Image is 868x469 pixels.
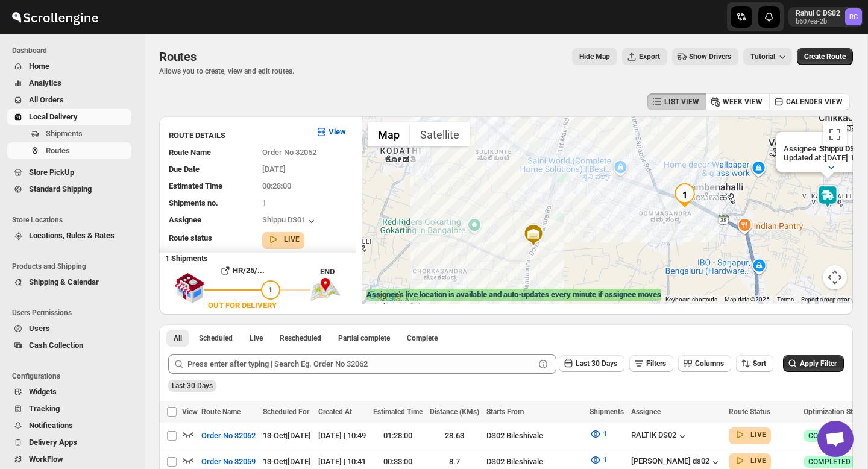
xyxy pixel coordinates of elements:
[166,330,189,347] button: All routes
[689,52,731,61] span: Show Drivers
[29,324,50,333] span: Users
[797,48,853,65] button: Create Route
[29,438,77,447] span: Delivery Apps
[646,359,666,368] span: Filters
[29,61,49,71] span: Home
[576,359,617,368] span: Last 30 Days
[169,148,211,157] span: Route Name
[262,198,266,207] span: 1
[29,455,63,464] span: WorkFlow
[800,359,837,368] span: Apply Filter
[582,424,614,444] button: 1
[318,456,366,468] div: [DATE] | 10:41
[823,122,847,146] button: Toggle fullscreen view
[486,430,582,442] div: DS02 Bileshivale
[199,333,233,343] span: Scheduled
[172,382,213,390] span: Last 30 Days
[29,78,61,87] span: Analytics
[808,457,851,467] span: COMPLETED
[318,430,366,442] div: [DATE] | 10:49
[783,355,844,372] button: Apply Filter
[29,404,60,413] span: Tracking
[263,408,309,416] span: Scheduled For
[664,97,699,107] span: LIST VIEW
[262,181,291,190] span: 00:28:00
[169,181,222,190] span: Estimated Time
[159,49,197,64] span: Routes
[631,456,722,468] button: [PERSON_NAME] ds02
[622,48,667,65] button: Export
[29,112,78,121] span: Local Delivery
[373,430,423,442] div: 01:28:00
[365,288,404,304] img: Google
[169,198,218,207] span: Shipments no.
[263,431,311,440] span: 13-Oct | [DATE]
[678,355,731,372] button: Columns
[796,18,840,25] p: b607ea-2b
[430,430,479,442] div: 28.63
[808,431,851,441] span: COMPLETED
[29,421,73,430] span: Notifications
[169,165,200,174] span: Due Date
[7,92,131,109] button: All Orders
[777,296,794,303] a: Terms (opens in new tab)
[368,122,410,146] button: Show street map
[631,408,661,416] span: Assignee
[12,308,136,318] span: Users Permissions
[736,355,773,372] button: Sort
[7,125,131,142] button: Shipments
[284,235,300,244] b: LIVE
[486,408,524,416] span: Starts From
[365,288,404,304] a: Open this area in Google Maps (opens a new window)
[187,354,535,374] input: Press enter after typing | Search Eg. Order No 32062
[262,165,286,174] span: [DATE]
[579,52,610,61] span: Hide Map
[7,142,131,159] button: Routes
[647,93,706,110] button: LIST VIEW
[430,408,479,416] span: Distance (KMs)
[7,337,131,354] button: Cash Collection
[430,456,479,468] div: 8.7
[629,355,673,372] button: Filters
[672,48,738,65] button: Show Drivers
[590,408,624,416] span: Shipments
[753,359,766,368] span: Sort
[665,295,717,304] button: Keyboard shortcuts
[233,266,265,275] b: HR/25/...
[268,285,272,294] span: 1
[603,455,607,464] span: 1
[250,333,263,343] span: Live
[786,97,843,107] span: CALENDER VIEW
[750,52,775,61] span: Tutorial
[262,215,318,227] button: Shippu DS01
[820,144,863,153] b: Shippu DS01
[159,248,208,263] b: 1 Shipments
[12,46,136,55] span: Dashboard
[410,122,470,146] button: Show satellite imagery
[318,408,352,416] span: Created At
[29,184,92,194] span: Standard Shipping
[169,215,201,224] span: Assignee
[201,456,256,468] span: Order No 32059
[373,408,423,416] span: Estimated Time
[204,261,280,280] button: HR/25/...
[169,233,212,242] span: Route status
[631,430,688,442] button: RALTIK DS02
[788,7,863,27] button: User menu
[7,58,131,75] button: Home
[29,231,115,240] span: Locations, Rules & Rates
[750,430,766,439] b: LIVE
[169,130,306,142] h3: ROUTE DETAILS
[280,333,321,343] span: Rescheduled
[7,434,131,451] button: Delivery Apps
[734,429,766,441] button: LIVE
[673,183,697,207] div: 1
[320,266,356,278] div: END
[201,408,241,416] span: Route Name
[572,48,617,65] button: Map action label
[29,387,57,396] span: Widgets
[743,48,792,65] button: Tutorial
